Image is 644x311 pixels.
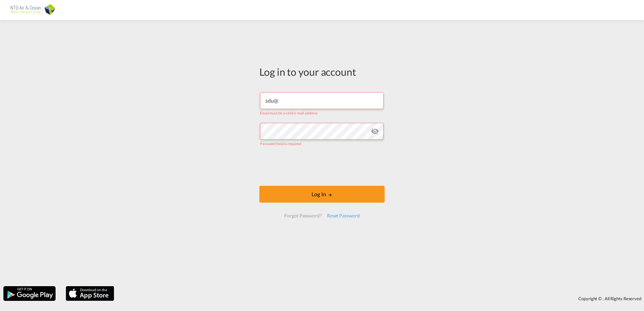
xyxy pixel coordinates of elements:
img: af31b1c0b01f11ecbc353f8e72265e29.png [10,3,56,18]
div: Copyright © . All Rights Reserved [118,293,644,304]
img: google.png [3,285,56,302]
span: Password field is required [260,141,301,146]
button: LOGIN [259,186,385,203]
img: apple.png [65,285,115,302]
div: Log in to your account [259,65,385,79]
span: Email must be a valid e-mail address [260,111,317,115]
iframe: reCAPTCHA [271,153,373,179]
md-icon: icon-eye-off [371,127,379,135]
div: Forgot Password? [282,210,324,222]
div: Reset Password [324,210,362,222]
input: Enter email/phone number [260,92,384,109]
